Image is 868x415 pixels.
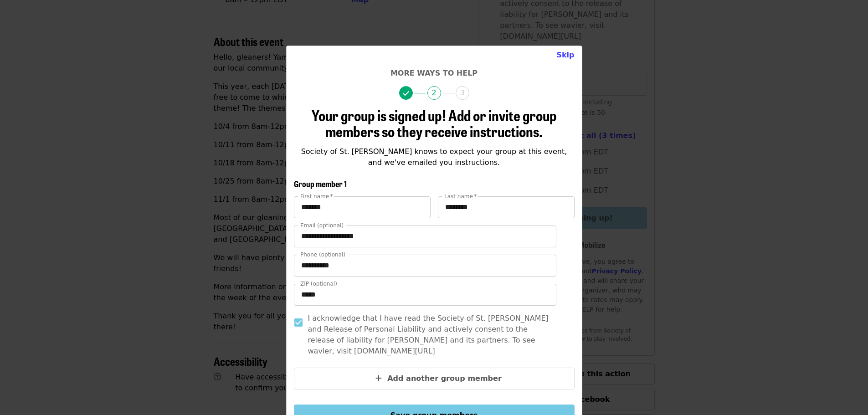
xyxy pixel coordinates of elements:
[444,194,477,199] label: Last name
[300,223,344,228] label: Email (optional)
[456,86,469,100] span: 3
[375,374,382,383] i: plus icon
[308,313,551,357] span: I acknowledge that I have read the Society of St. [PERSON_NAME] and Release of Personal Liability...
[300,252,345,257] label: Phone (optional)
[312,104,557,142] span: Your group is signed up! Add or invite group members so they receive instructions.
[294,284,556,306] input: ZIP (optional)
[294,255,556,277] input: Phone (optional)
[294,225,556,247] input: Email (optional)
[294,368,575,389] button: Add another group member
[427,86,441,100] span: 2
[387,374,502,383] span: Add another group member
[390,69,478,77] span: More ways to help
[549,46,581,64] button: Close
[300,281,337,287] label: ZIP (optional)
[301,147,567,167] span: Society of St. [PERSON_NAME] knows to expect your group at this event, and we've emailed you inst...
[294,196,431,218] input: First name
[300,194,333,199] label: First name
[403,89,409,98] i: check icon
[438,196,575,218] input: Last name
[294,178,347,190] span: Group member 1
